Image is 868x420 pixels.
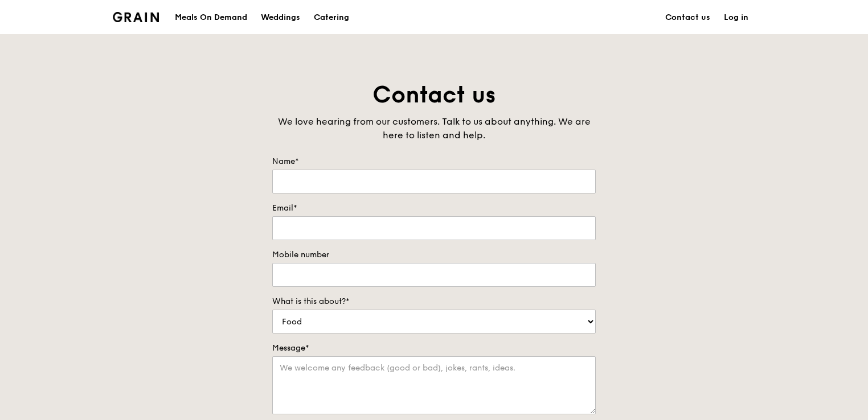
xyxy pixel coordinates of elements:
[272,343,596,354] label: Message*
[254,1,307,35] a: Weddings
[658,1,717,35] a: Contact us
[272,156,596,167] label: Name*
[314,1,349,35] div: Catering
[272,115,596,142] div: We love hearing from our customers. Talk to us about anything. We are here to listen and help.
[717,1,755,35] a: Log in
[272,203,596,214] label: Email*
[113,12,159,22] img: Grain
[272,296,596,307] label: What is this about?*
[272,80,596,110] h1: Contact us
[307,1,356,35] a: Catering
[261,1,300,35] div: Weddings
[175,1,247,35] div: Meals On Demand
[272,249,596,261] label: Mobile number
